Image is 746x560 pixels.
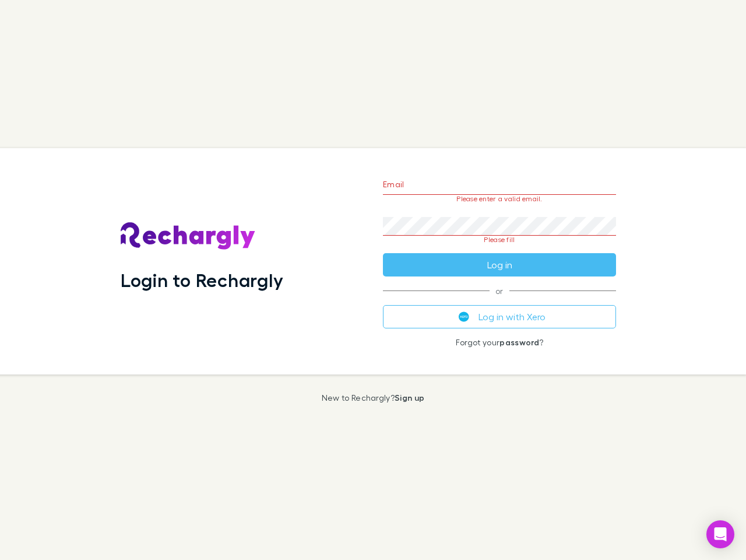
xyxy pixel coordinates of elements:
p: Forgot your ? [383,338,616,347]
div: Open Intercom Messenger [706,520,734,548]
h1: Login to Rechargly [121,269,283,291]
a: password [499,337,539,347]
p: New to Rechargly? [322,393,425,402]
a: Sign up [395,393,424,402]
p: Please fill [383,236,616,244]
img: Rechargly's Logo [121,222,256,250]
button: Log in with Xero [383,305,616,328]
img: Xero's logo [459,311,469,322]
button: Log in [383,253,616,276]
span: or [383,290,616,291]
p: Please enter a valid email. [383,195,616,203]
